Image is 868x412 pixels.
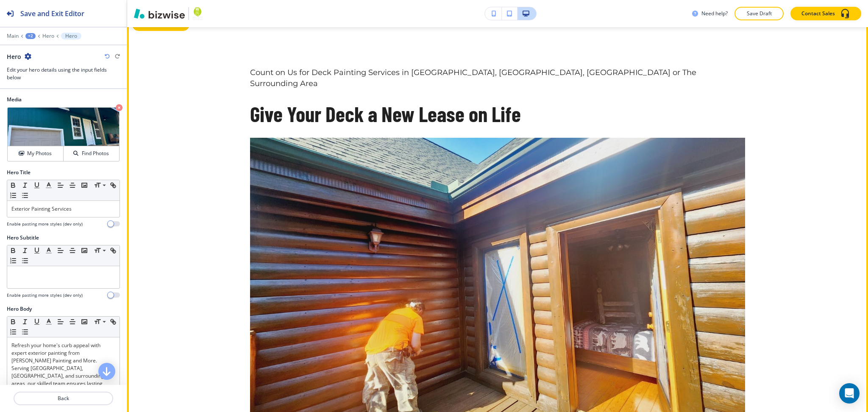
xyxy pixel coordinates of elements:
[746,10,773,17] p: Save Draft
[42,33,54,39] button: Hero
[11,205,115,213] p: Exterior Painting Services
[7,107,120,162] div: My PhotosFind Photos
[82,150,109,157] h4: Find Photos
[7,96,120,103] h2: Media
[14,392,113,405] button: Back
[7,169,31,176] h2: Hero Title
[7,33,19,39] button: Main
[64,146,119,161] button: Find Photos
[7,234,39,242] h2: Hero Subtitle
[790,7,861,20] button: Contact Sales
[734,7,784,20] button: Save Draft
[839,383,860,404] div: Open Intercom Messenger
[8,146,64,161] button: My Photos
[801,10,835,17] p: Contact Sales
[192,7,203,20] img: Your Logo
[7,292,83,298] h4: Enable pasting more styles (dev only)
[7,221,83,227] h4: Enable pasting more styles (dev only)
[61,33,81,39] button: Hero
[7,305,32,313] h2: Hero Body
[27,150,52,157] h4: My Photos
[250,67,745,89] p: Count on Us for Deck Painting Services in [GEOGRAPHIC_DATA], [GEOGRAPHIC_DATA], [GEOGRAPHIC_DATA]...
[134,8,185,19] img: Bizwise Logo
[7,52,21,61] h2: Hero
[65,33,77,39] p: Hero
[20,8,84,19] h2: Save and Exit Editor
[14,395,112,402] p: Back
[7,66,120,81] h3: Edit your hero details using the input fields below
[701,10,728,17] h3: Need help?
[11,342,115,395] p: Refresh your home's curb appeal with expert exterior painting from [PERSON_NAME] Painting and Mor...
[250,100,745,128] h3: Give Your Deck a New Lease on Life
[25,33,36,39] button: +2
